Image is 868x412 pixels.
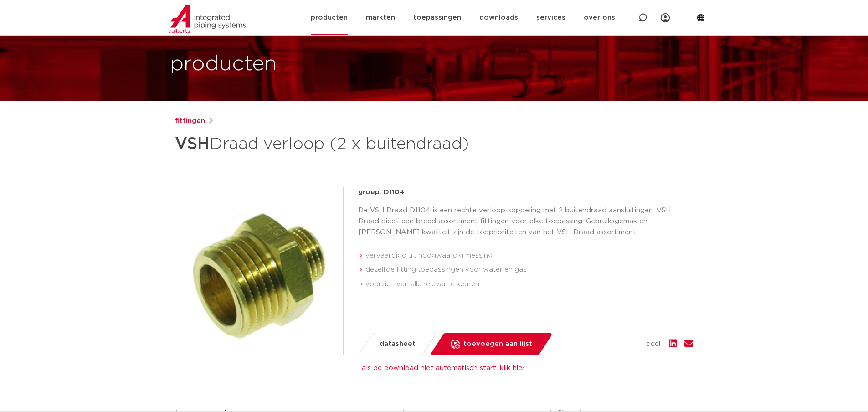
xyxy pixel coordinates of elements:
[175,130,517,158] h1: Draad verloop (2 x buitendraad)
[646,339,662,350] span: deel:
[365,277,693,292] li: voorzien van alle relevante keuren
[362,365,525,371] a: als de download niet automatisch start, klik hier
[175,187,343,355] img: Product Image for VSH Draad verloop (2 x buitendraad)
[358,333,437,355] a: datasheet
[175,116,205,127] a: fittingen
[365,263,693,277] li: dezelfde fitting toepassingen voor water en gas
[380,337,416,351] span: datasheet
[463,337,532,351] span: toevoegen aan lijst
[358,187,693,198] p: groep: D1104
[175,136,210,152] strong: VSH
[358,205,693,238] p: De VSH Draad D1104 is een rechte verloop koppeling met 2 buitendraad aansluitingen. VSH Draad bie...
[365,248,693,263] li: vervaardigd uit hoogwaardig messing
[170,50,277,79] h1: producten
